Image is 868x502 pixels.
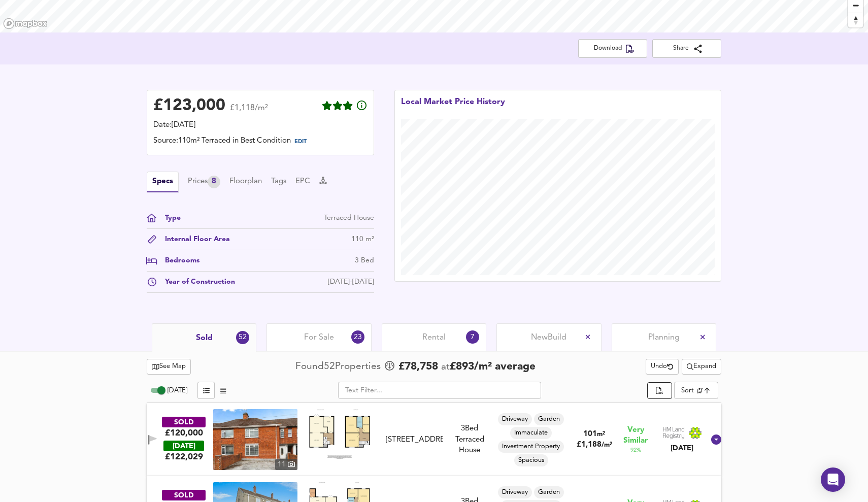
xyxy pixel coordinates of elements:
div: [DATE] [662,443,702,453]
a: Mapbox homepage [3,18,48,29]
span: £ 893 / m² average [450,361,536,372]
div: SOLD [162,490,206,500]
div: Terraced House [324,213,374,223]
img: Floorplan [309,409,370,458]
input: Text Filter... [338,382,541,399]
div: [STREET_ADDRESS] [386,434,443,445]
div: [DATE]-[DATE] [328,277,374,287]
span: 92 % [630,446,641,454]
span: £ 78,758 [398,359,438,375]
button: See Map [147,359,191,375]
div: split button [682,359,721,375]
span: Share [660,43,713,54]
div: Local Market Price History [401,96,505,119]
span: [DATE] [168,387,187,394]
div: Investment Property [498,441,564,453]
div: Found 52 Propert ies [295,360,383,374]
div: Prices [188,176,220,188]
div: 3 Bed [355,255,374,266]
div: 23 [351,330,364,344]
img: property thumbnail [213,409,297,470]
span: / m² [602,442,612,448]
span: Download [586,43,639,54]
span: New Build [531,332,566,343]
span: Sold [196,332,213,344]
div: £120,000 [165,427,203,439]
div: Year of Construction [157,277,235,287]
button: Tags [271,176,286,187]
span: 101 [583,430,597,438]
div: Driveway [498,413,532,425]
span: For Sale [304,332,334,343]
div: SOLD [162,417,206,427]
button: Floorplan [229,176,262,187]
span: £ 1,188 [577,441,612,449]
span: Planning [648,332,680,343]
div: Source: 110m² Terraced in Best Condition [153,136,368,149]
span: Garden [534,488,564,497]
a: property thumbnail 11 [213,409,297,470]
span: Undo [651,361,674,373]
div: Spacious [514,454,548,466]
div: 11 [275,459,297,470]
div: 7 [466,330,479,344]
span: Driveway [498,488,532,497]
button: Undo [646,359,679,375]
div: split button [647,382,672,399]
div: 8 [208,176,220,188]
span: at [441,362,450,372]
span: m² [597,431,605,438]
div: SOLD£120,000 [DATE]£122,029property thumbnail 11 Floorplan[STREET_ADDRESS]3Bed Terraced HouseDriv... [147,403,721,476]
div: 110 m² [351,234,374,245]
span: Spacious [514,456,548,465]
span: Immaculate [510,428,552,438]
div: Date: [DATE] [153,120,368,131]
div: Driveway [498,486,532,498]
button: Reset bearing to north [848,13,863,27]
span: Rental [422,332,446,343]
button: Specs [147,172,179,192]
span: EDIT [294,139,307,145]
div: Open Intercom Messenger [821,467,845,492]
div: Type [157,213,181,223]
div: 3 Bed Terraced House [447,423,492,456]
div: Bedrooms [157,255,199,266]
button: Download [578,39,647,58]
div: Sort [681,386,694,395]
div: £ 123,000 [153,98,225,114]
div: Sort [674,382,718,399]
span: £ 122,029 [165,451,203,462]
div: Garden [534,486,564,498]
svg: Show Details [710,433,722,446]
span: Investment Property [498,442,564,451]
div: Garden [534,413,564,425]
span: Driveway [498,415,532,424]
button: EPC [295,176,310,187]
span: Garden [534,415,564,424]
img: Land Registry [662,426,702,440]
span: Expand [687,361,716,373]
button: Prices8 [188,176,220,188]
button: Expand [682,359,721,375]
span: £1,118/m² [230,104,268,119]
div: 52 [236,331,249,344]
button: Share [652,39,721,58]
div: Immaculate [510,427,552,439]
div: [DATE] [163,441,204,451]
span: Very Similar [623,425,648,446]
div: Internal Floor Area [157,234,230,245]
span: See Map [152,361,186,373]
